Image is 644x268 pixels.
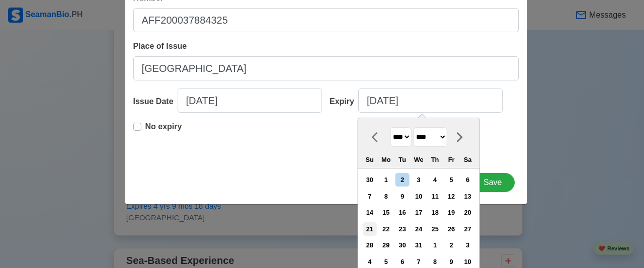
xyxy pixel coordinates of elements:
div: Choose Wednesday, July 3rd, 2030 [412,173,426,187]
div: Choose Friday, July 12th, 2030 [445,190,458,203]
div: Choose Sunday, July 21st, 2030 [363,222,376,236]
div: Mo [379,153,393,166]
div: Choose Friday, July 19th, 2030 [445,206,458,219]
div: Choose Wednesday, July 17th, 2030 [412,206,426,219]
div: Choose Saturday, July 6th, 2030 [461,173,474,187]
div: Choose Tuesday, July 9th, 2030 [395,190,409,203]
div: Choose Thursday, July 25th, 2030 [428,222,442,236]
div: Choose Saturday, August 3rd, 2030 [461,238,474,252]
div: Tu [395,153,409,166]
div: Choose Friday, July 5th, 2030 [445,173,458,187]
div: Choose Thursday, August 1st, 2030 [428,238,442,252]
div: Choose Monday, July 29th, 2030 [379,238,393,252]
span: Place of Issue [133,42,187,50]
div: Choose Saturday, July 20th, 2030 [461,206,474,219]
div: Choose Monday, July 1st, 2030 [379,173,393,187]
div: Choose Tuesday, July 30th, 2030 [395,238,409,252]
div: Choose Saturday, July 27th, 2030 [461,222,474,236]
div: Choose Friday, July 26th, 2030 [445,222,458,236]
div: Choose Monday, July 8th, 2030 [379,190,393,203]
div: Choose Thursday, July 4th, 2030 [428,173,442,187]
div: Choose Thursday, July 11th, 2030 [428,190,442,203]
input: Ex: COP1234567890W or NA [133,8,519,32]
div: We [412,153,426,166]
div: Su [363,153,376,166]
p: No expiry [145,121,182,133]
div: Choose Tuesday, July 23rd, 2030 [395,222,409,236]
div: Th [428,153,442,166]
div: Choose Tuesday, July 16th, 2030 [395,206,409,219]
div: Choose Wednesday, July 24th, 2030 [412,222,426,236]
div: Issue Date [133,96,178,108]
div: Choose Sunday, July 7th, 2030 [363,190,376,203]
div: Choose Wednesday, July 31st, 2030 [412,238,426,252]
div: Sa [461,153,474,166]
div: Choose Saturday, July 13th, 2030 [461,190,474,203]
div: Expiry [330,96,358,108]
input: Ex: Cebu City [133,56,519,80]
div: Fr [445,153,458,166]
div: Choose Sunday, June 30th, 2030 [363,173,376,187]
button: Save [471,173,514,192]
div: Choose Sunday, July 14th, 2030 [363,206,376,219]
div: Choose Tuesday, July 2nd, 2030 [395,173,409,187]
div: Choose Thursday, July 18th, 2030 [428,206,442,219]
div: Choose Wednesday, July 10th, 2030 [412,190,426,203]
div: Choose Monday, July 22nd, 2030 [379,222,393,236]
div: Choose Monday, July 15th, 2030 [379,206,393,219]
div: Choose Friday, August 2nd, 2030 [445,238,458,252]
div: Choose Sunday, July 28th, 2030 [363,238,376,252]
